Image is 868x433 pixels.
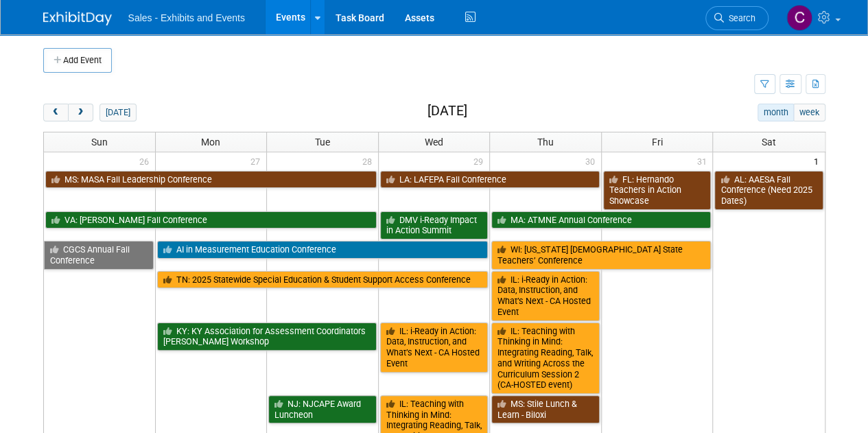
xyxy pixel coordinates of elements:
[315,137,330,148] span: Tue
[361,152,378,169] span: 28
[45,171,377,189] a: MS: MASA Fall Leadership Conference
[128,12,245,23] span: Sales - Exhibits and Events
[91,137,108,148] span: Sun
[380,211,489,239] a: DMV i-Ready Impact in Action Summit
[491,241,711,269] a: WI: [US_STATE] [DEMOGRAPHIC_DATA] State Teachers’ Conference
[380,323,489,373] a: IL: i-Ready in Action: Data, Instruction, and What’s Next - CA Hosted Event
[157,241,489,259] a: AI in Measurement Education Conference
[705,6,769,30] a: Search
[724,13,755,23] span: Search
[762,137,776,148] span: Sat
[43,104,69,121] button: prev
[812,152,825,169] span: 1
[537,137,554,148] span: Thu
[99,104,136,121] button: [DATE]
[138,152,155,169] span: 26
[603,171,712,210] a: FL: Hernando Teachers in Action Showcase
[157,271,489,289] a: TN: 2025 Statewide Special Education & Student Support Access Conference
[793,104,825,121] button: week
[652,137,663,148] span: Fri
[758,104,794,121] button: month
[380,171,600,189] a: LA: LAFEPA Fall Conference
[491,395,600,423] a: MS: Stile Lunch & Learn - Biloxi
[491,211,711,229] a: MA: ATMNE Annual Conference
[43,12,112,25] img: ExhibitDay
[472,152,489,169] span: 29
[714,171,823,210] a: AL: AAESA Fall Conference (Need 2025 Dates)
[491,323,600,394] a: IL: Teaching with Thinking in Mind: Integrating Reading, Talk, and Writing Across the Curriculum ...
[695,152,712,169] span: 31
[43,48,112,73] button: Add Event
[427,104,467,119] h2: [DATE]
[425,137,443,148] span: Wed
[786,5,812,31] img: Christine Lurz
[249,152,266,169] span: 27
[44,241,154,269] a: CGCS Annual Fall Conference
[45,211,377,229] a: VA: [PERSON_NAME] Fall Conference
[491,271,600,321] a: IL: i-Ready in Action: Data, Instruction, and What’s Next - CA Hosted Event
[584,152,601,169] span: 30
[268,395,377,423] a: NJ: NJCAPE Award Luncheon
[201,137,220,148] span: Mon
[68,104,93,121] button: next
[157,323,377,351] a: KY: KY Association for Assessment Coordinators [PERSON_NAME] Workshop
